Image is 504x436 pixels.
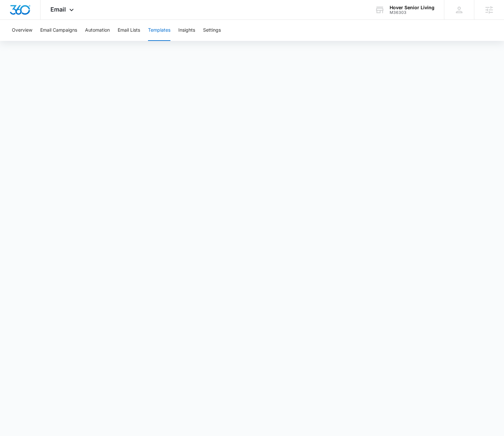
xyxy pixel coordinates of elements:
[50,6,66,13] span: Email
[178,20,195,41] button: Insights
[148,20,170,41] button: Templates
[390,5,434,10] div: account name
[40,20,77,41] button: Email Campaigns
[85,20,110,41] button: Automation
[390,10,434,15] div: account id
[118,20,140,41] button: Email Lists
[12,20,32,41] button: Overview
[203,20,221,41] button: Settings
